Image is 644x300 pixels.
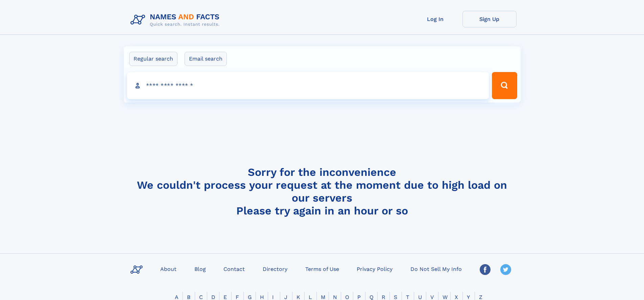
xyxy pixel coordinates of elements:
a: Terms of Use [303,264,342,274]
img: Logo Names and Facts [128,11,225,29]
button: Search Button [492,72,517,99]
input: search input [127,72,489,99]
a: Do Not Sell My Info [408,264,464,274]
img: Facebook [480,264,491,275]
img: Twitter [500,264,511,275]
h4: Sorry for the inconvenience We couldn't process your request at the moment due to high load on ou... [128,166,517,217]
a: Log In [408,11,462,27]
a: About [158,264,179,274]
a: Sign Up [462,11,517,27]
a: Privacy Policy [354,264,395,274]
a: Directory [260,264,290,274]
label: Regular search [129,52,177,66]
a: Blog [192,264,209,274]
a: Contact [221,264,247,274]
label: Email search [185,52,227,66]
